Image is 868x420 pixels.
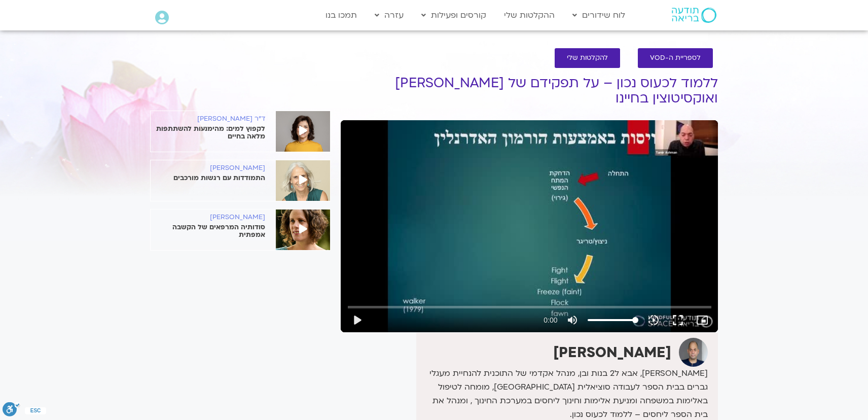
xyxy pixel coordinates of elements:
a: [PERSON_NAME] התמודדות עם רגשות מורכבים [151,164,330,182]
img: WhatsApp-Image-2020-09-25-at-16.50.04-6.jpeg [276,160,330,201]
a: להקלטות שלי [555,48,620,68]
span: לספריית ה-VOD [650,54,701,62]
p: לקפוץ למים: מהימנעות להשתתפות מלאה בחיים [151,125,265,141]
h6: ד"ר [PERSON_NAME] [151,115,265,123]
a: קורסים ופעילות [416,6,491,25]
a: לוח שידורים [567,6,630,25]
img: תודעה בריאה [672,8,716,23]
img: %D7%90%D7%A0%D7%90%D7%91%D7%9C%D7%94-%D7%A9%D7%A7%D7%93-2.jpeg [276,111,330,152]
a: תמכו בנו [320,6,362,25]
a: ההקלטות שלי [499,6,560,25]
strong: [PERSON_NAME] [553,343,671,362]
img: תמיר אשמן [679,338,708,367]
p: התמודדות עם רגשות מורכבים [151,174,265,182]
a: ד"ר [PERSON_NAME] לקפוץ למים: מהימנעות להשתתפות מלאה בחיים [151,115,330,141]
a: [PERSON_NAME] סודותיה המרפאים של הקשבה אמפתית [151,214,330,239]
p: סודותיה המרפאים של הקשבה אמפתית [151,224,265,239]
img: %D7%99%D7%A2%D7%9C-%D7%A7%D7%95%D7%A8%D7%9F.jpg [276,209,330,250]
h1: ללמוד לכעוס נכון – על תפקידם של [PERSON_NAME] ואוקסיטוצין בחיינו [341,76,718,106]
a: לספריית ה-VOD [638,48,713,68]
h6: [PERSON_NAME] [151,164,265,172]
h6: [PERSON_NAME] [151,214,265,221]
span: להקלטות שלי [567,54,608,62]
a: עזרה [370,6,409,25]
